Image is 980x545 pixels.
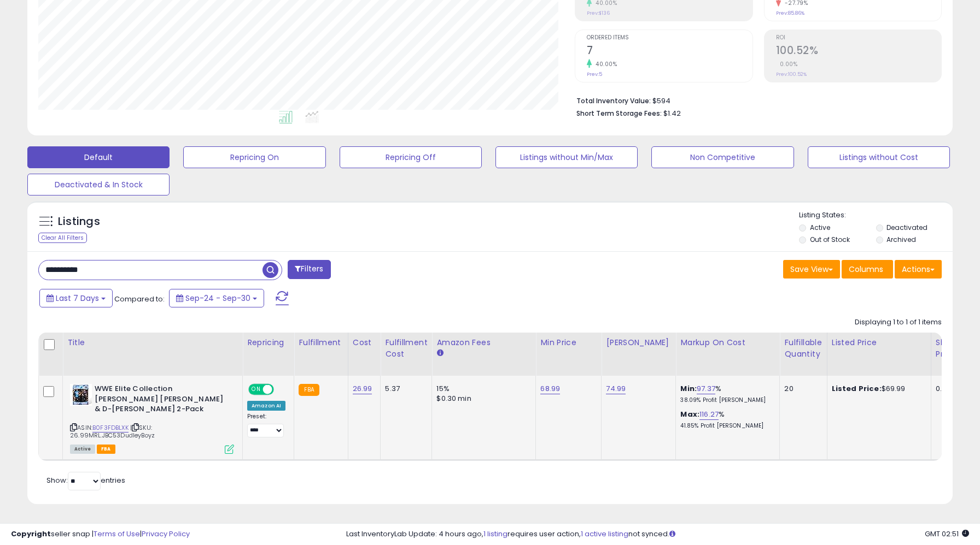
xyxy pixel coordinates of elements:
[581,529,628,539] a: 1 active listing
[436,337,531,348] div: Amazon Fees
[385,384,423,394] div: 5.37
[576,93,934,106] li: $594
[587,44,752,59] h2: 7
[936,337,958,360] div: Ship Price
[663,108,681,119] span: $1.42
[340,146,482,168] button: Repricing Off
[680,337,775,348] div: Markup on Cost
[849,264,883,275] span: Columns
[169,289,264,307] button: Sep-24 - Sep-30
[587,35,752,41] span: Ordered Items
[299,384,319,396] small: FBA
[70,384,234,453] div: ASIN:
[784,337,822,360] div: Fulfillable Quantity
[592,60,617,68] small: 40.00%
[353,383,372,394] a: 26.99
[783,260,840,279] button: Save View
[886,235,916,244] label: Archived
[183,146,325,168] button: Repricing On
[697,383,715,394] a: 97.37
[483,529,507,539] a: 1 listing
[799,210,953,221] p: Listing States:
[776,60,798,68] small: 0.00%
[70,384,92,406] img: 51UVuOD2vFL._SL40_.jpg
[680,396,771,404] p: 38.09% Profit [PERSON_NAME]
[886,223,927,232] label: Deactivated
[776,35,941,41] span: ROI
[436,384,527,394] div: 15%
[776,44,941,59] h2: 100.52%
[346,529,969,540] div: Last InventoryLab Update: 4 hours ago, requires user action, not synced.
[540,383,560,394] a: 68.99
[70,445,95,454] span: All listings currently available for purchase on Amazon
[808,146,950,168] button: Listings without Cost
[27,174,170,196] button: Deactivated & In Stock
[38,233,87,243] div: Clear All Filters
[680,410,771,430] div: %
[680,384,771,404] div: %
[842,260,893,279] button: Columns
[810,235,850,244] label: Out of Stock
[810,223,830,232] label: Active
[39,289,113,307] button: Last 7 Days
[92,423,129,433] a: B0F3FDBLXK
[606,337,671,348] div: [PERSON_NAME]
[185,293,250,304] span: Sep-24 - Sep-30
[436,394,527,404] div: $0.30 min
[495,146,638,168] button: Listings without Min/Max
[353,337,376,348] div: Cost
[832,384,923,394] div: $69.99
[299,337,343,348] div: Fulfillment
[680,409,699,419] b: Max:
[680,383,697,394] b: Min:
[288,260,330,279] button: Filters
[94,529,140,539] a: Terms of Use
[576,109,662,118] b: Short Term Storage Fees:
[784,384,818,394] div: 20
[95,384,227,417] b: WWE Elite Collection [PERSON_NAME] [PERSON_NAME] & D-[PERSON_NAME] 2-Pack
[249,385,263,394] span: ON
[114,294,165,304] span: Compared to:
[925,529,969,539] span: 2025-10-8 02:51 GMT
[855,317,942,328] div: Displaying 1 to 1 of 1 items
[46,475,125,485] span: Show: entries
[699,409,719,420] a: 116.27
[56,293,99,304] span: Last 7 Days
[11,529,190,540] div: seller snap | |
[680,422,771,430] p: 41.85% Profit [PERSON_NAME]
[832,383,882,394] b: Listed Price:
[676,333,780,376] th: The percentage added to the cost of goods (COGS) that forms the calculator for Min & Max prices.
[272,385,290,394] span: OFF
[832,337,926,348] div: Listed Price
[576,96,651,105] b: Total Inventory Value:
[436,348,443,358] small: Amazon Fees.
[247,401,285,411] div: Amazon AI
[587,10,610,16] small: Prev: $136
[776,10,804,16] small: Prev: 85.86%
[895,260,942,279] button: Actions
[247,413,285,437] div: Preset:
[11,529,51,539] strong: Copyright
[540,337,597,348] div: Min Price
[606,383,626,394] a: 74.99
[936,384,954,394] div: 0.00
[776,71,807,78] small: Prev: 100.52%
[70,423,155,440] span: | SKU: 26.99MRL.JBC53DudleyBoyz
[67,337,238,348] div: Title
[651,146,794,168] button: Non Competitive
[247,337,289,348] div: Repricing
[587,71,602,78] small: Prev: 5
[142,529,190,539] a: Privacy Policy
[97,445,115,454] span: FBA
[27,146,170,168] button: Default
[58,214,100,229] h5: Listings
[385,337,427,360] div: Fulfillment Cost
